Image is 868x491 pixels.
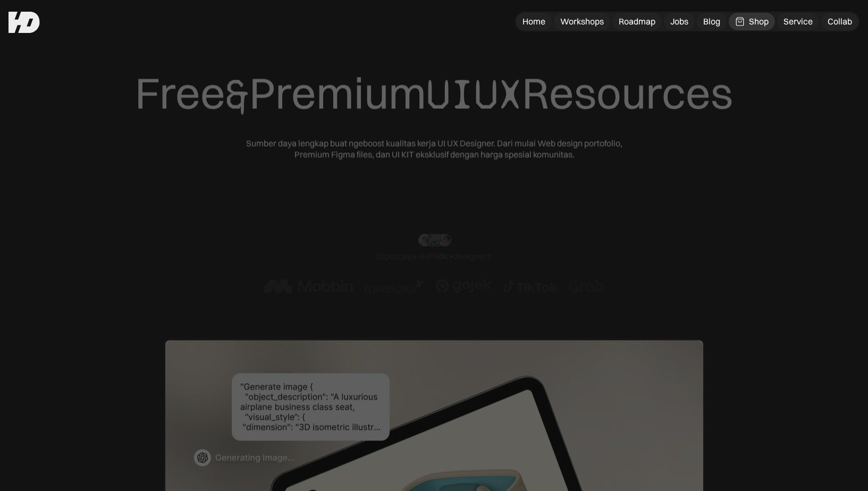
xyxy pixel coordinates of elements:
div: Service [783,16,813,27]
span: & [225,68,249,121]
a: Blog [697,13,727,30]
div: Sumber daya lengkap buat ngeboost kualitas kerja UI UX Designer. Dari mulai Web design portofolio... [243,138,626,160]
div: Dipercaya oleh designers [377,251,491,262]
div: Home [523,16,545,27]
div: Free Premium Resources [135,67,733,121]
span: UIUX [426,68,522,121]
a: Home [516,13,552,30]
a: Roadmap [612,13,662,30]
div: Shop [749,16,769,27]
a: Service [777,13,819,30]
a: Shop [729,13,775,30]
a: Jobs [664,13,695,30]
div: Roadmap [619,16,655,27]
div: Blog [703,16,720,27]
div: Jobs [670,16,688,27]
a: Workshops [554,13,610,30]
div: Workshops [560,16,604,27]
a: Collab [821,13,858,30]
span: 50k+ [434,251,453,261]
div: Collab [828,16,852,27]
